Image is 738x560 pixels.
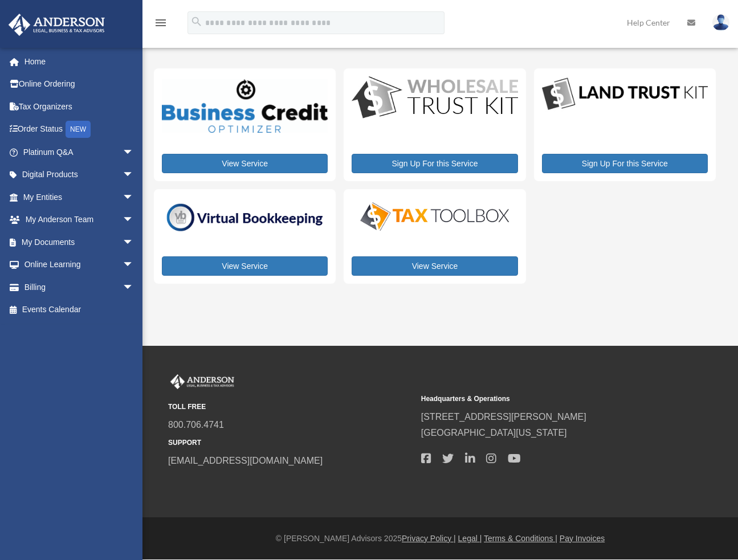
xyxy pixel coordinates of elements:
[168,401,413,413] small: TOLL FREE
[352,154,517,173] a: Sign Up For this Service
[458,534,482,543] a: Legal |
[484,534,557,543] a: Terms & Conditions |
[8,186,151,209] a: My Entitiesarrow_drop_down
[8,118,151,141] a: Order StatusNEW
[5,14,108,36] img: Anderson Advisors Platinum Portal
[142,532,738,546] div: © [PERSON_NAME] Advisors 2025
[8,299,151,321] a: Events Calendar
[190,15,203,28] i: search
[8,254,151,276] a: Online Learningarrow_drop_down
[8,163,151,186] a: Digital Productsarrow_drop_down
[66,121,91,138] div: NEW
[123,163,145,187] span: arrow_drop_down
[542,76,708,112] img: LandTrust_lgo-1.jpg
[123,254,145,277] span: arrow_drop_down
[162,256,328,276] a: View Service
[8,141,151,163] a: Platinum Q&Aarrow_drop_down
[421,412,586,422] a: [STREET_ADDRESS][PERSON_NAME]
[168,456,323,465] a: [EMAIL_ADDRESS][DOMAIN_NAME]
[8,50,151,73] a: Home
[168,374,237,389] img: Anderson Advisors Platinum Portal
[168,437,413,449] small: SUPPORT
[542,154,708,173] a: Sign Up For this Service
[8,95,151,118] a: Tax Organizers
[421,393,666,405] small: Headquarters & Operations
[560,534,605,543] a: Pay Invoices
[8,73,151,96] a: Online Ordering
[123,141,145,164] span: arrow_drop_down
[123,209,145,232] span: arrow_drop_down
[8,276,151,299] a: Billingarrow_drop_down
[8,209,151,231] a: My Anderson Teamarrow_drop_down
[168,420,224,430] a: 800.706.4741
[712,14,729,31] img: User Pic
[8,231,151,254] a: My Documentsarrow_drop_down
[154,16,168,30] i: menu
[154,20,168,30] a: menu
[352,76,517,120] img: WS-Trust-Kit-lgo-1.jpg
[402,534,456,543] a: Privacy Policy |
[123,276,145,299] span: arrow_drop_down
[352,256,517,276] a: View Service
[123,231,145,254] span: arrow_drop_down
[162,154,328,173] a: View Service
[421,428,567,438] a: [GEOGRAPHIC_DATA][US_STATE]
[123,186,145,209] span: arrow_drop_down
